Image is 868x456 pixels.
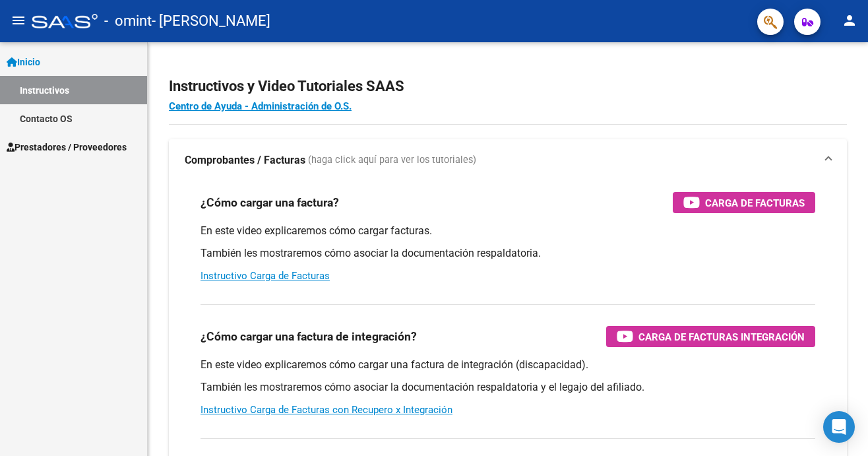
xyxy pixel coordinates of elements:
[308,153,476,168] span: (haga click aquí para ver los tutoriales)
[185,153,305,168] strong: Comprobantes / Facturas
[201,193,339,212] h3: ¿Cómo cargar una factura?
[7,55,40,69] span: Inicio
[823,411,855,443] div: Open Intercom Messenger
[7,140,127,154] span: Prestadores / Proveedores
[705,195,805,211] span: Carga de Facturas
[104,7,152,36] span: - omint
[169,100,352,112] a: Centro de Ayuda - Administración de O.S.
[201,404,452,416] a: Instructivo Carga de Facturas con Recupero x Integración
[169,139,847,181] mat-expansion-panel-header: Comprobantes / Facturas (haga click aquí para ver los tutoriales)
[842,13,857,28] mat-icon: person
[11,13,26,28] mat-icon: menu
[152,7,270,36] span: - [PERSON_NAME]
[638,329,805,345] span: Carga de Facturas Integración
[606,326,815,347] button: Carga de Facturas Integración
[201,380,815,395] p: También les mostraremos cómo asociar la documentación respaldatoria y el legajo del afiliado.
[201,246,815,261] p: También les mostraremos cómo asociar la documentación respaldatoria.
[201,358,815,372] p: En este video explicaremos cómo cargar una factura de integración (discapacidad).
[201,270,330,282] a: Instructivo Carga de Facturas
[201,224,815,238] p: En este video explicaremos cómo cargar facturas.
[673,192,815,213] button: Carga de Facturas
[169,74,847,99] h2: Instructivos y Video Tutoriales SAAS
[201,327,417,346] h3: ¿Cómo cargar una factura de integración?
